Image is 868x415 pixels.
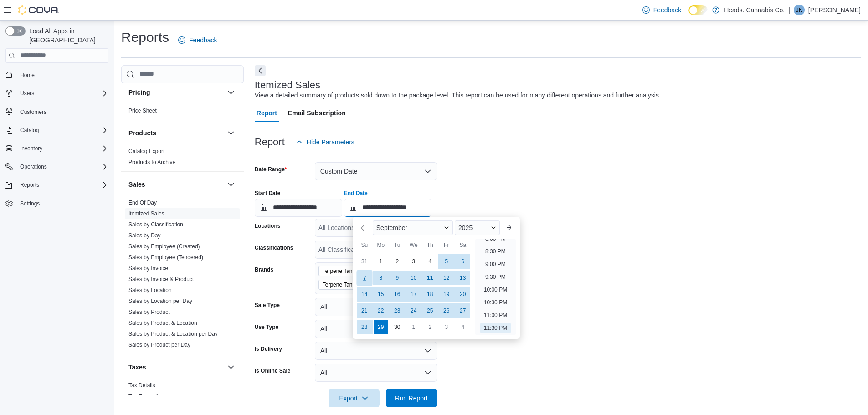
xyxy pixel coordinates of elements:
input: Press the down key to enter a popover containing a calendar. Press the escape key to close the po... [344,199,431,217]
li: 11:00 PM [480,310,511,321]
label: Date Range [255,166,287,173]
div: day-4 [423,254,437,269]
span: Feedback [653,5,681,15]
div: day-21 [357,303,372,318]
div: day-18 [423,287,437,302]
button: Taxes [128,363,224,372]
div: day-20 [456,287,470,302]
div: Pricing [121,105,244,120]
a: Price Sheet [128,108,157,114]
span: Hide Parameters [307,138,354,147]
a: Sales by Product [128,309,170,315]
label: Sale Type [255,302,280,309]
span: Sales by Product & Location per Day [128,330,218,338]
label: Start Date [255,190,281,197]
a: Home [16,70,38,81]
a: Sales by Location per Day [128,298,192,304]
span: Catalog [16,125,108,136]
a: Settings [16,198,43,209]
span: Settings [16,198,108,209]
span: Customers [16,106,108,118]
span: Report [257,104,277,122]
div: day-2 [390,254,405,269]
a: Feedback [175,31,221,49]
span: Operations [16,161,108,172]
button: Sales [128,180,224,189]
button: Sales [226,179,236,190]
button: Inventory [16,143,46,154]
a: Sales by Employee (Created) [128,243,200,250]
span: Sales by Location per Day [128,297,192,305]
a: Customers [16,107,50,118]
div: Joel Kehrer [794,5,805,15]
span: Reports [16,179,108,190]
button: Home [2,68,112,82]
a: Sales by Product per Day [128,342,190,348]
span: Catalog Export [128,148,164,155]
li: 9:30 PM [482,272,509,282]
span: Home [20,72,35,79]
div: day-23 [390,303,405,318]
button: All [315,342,437,360]
h3: Pricing [128,88,150,97]
button: Pricing [226,87,236,98]
span: Inventory [16,143,108,154]
div: day-12 [439,271,454,285]
button: Operations [2,160,112,173]
button: Reports [16,179,43,190]
span: Sales by Employee (Tendered) [128,254,203,261]
span: Run Report [395,394,428,403]
div: Button. Open the year selector. 2025 is currently selected. [455,220,500,235]
a: Sales by Classification [128,221,183,228]
span: Itemized Sales [128,210,164,217]
h3: Taxes [128,363,146,372]
span: Export [334,389,374,407]
span: Email Subscription [288,104,346,122]
h1: Reports [121,28,169,46]
div: day-2 [423,320,437,334]
span: Sales by Invoice & Product [128,276,194,283]
span: Products to Archive [128,159,175,166]
span: Load All Apps in [GEOGRAPHIC_DATA] [26,26,108,45]
div: day-1 [374,254,388,269]
span: Sales by Location [128,287,172,294]
nav: Complex example [5,65,108,234]
a: Sales by Invoice & Product [128,276,194,282]
button: Operations [16,161,51,172]
a: Feedback [639,1,685,19]
button: Catalog [2,124,112,137]
div: September, 2025 [356,253,471,335]
h3: Itemized Sales [255,80,320,91]
p: | [788,5,790,15]
div: day-6 [456,254,470,269]
a: Itemized Sales [128,210,164,217]
span: Sales by Invoice [128,265,168,272]
div: Fr [439,238,454,252]
span: Sales by Day [128,232,161,239]
div: day-31 [357,254,372,269]
li: 9:00 PM [482,259,509,270]
a: Products to Archive [128,159,175,165]
div: Th [423,238,437,252]
label: Is Delivery [255,345,282,353]
label: Use Type [255,323,278,331]
div: Products [121,146,244,171]
div: day-11 [423,271,437,285]
div: day-9 [390,271,405,285]
span: Users [16,88,108,99]
button: Reports [2,179,112,191]
div: day-26 [439,303,454,318]
label: End Date [344,190,368,197]
span: Tax Exemptions [128,393,167,400]
div: day-3 [439,320,454,334]
span: Catalog [20,127,39,134]
label: Brands [255,266,273,273]
div: We [406,238,421,252]
label: Classifications [255,244,293,251]
div: day-19 [439,287,454,302]
span: Inventory [20,145,42,152]
button: Customers [2,105,112,118]
div: day-5 [439,254,454,269]
button: Inventory [2,142,112,155]
h3: Products [128,128,156,138]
